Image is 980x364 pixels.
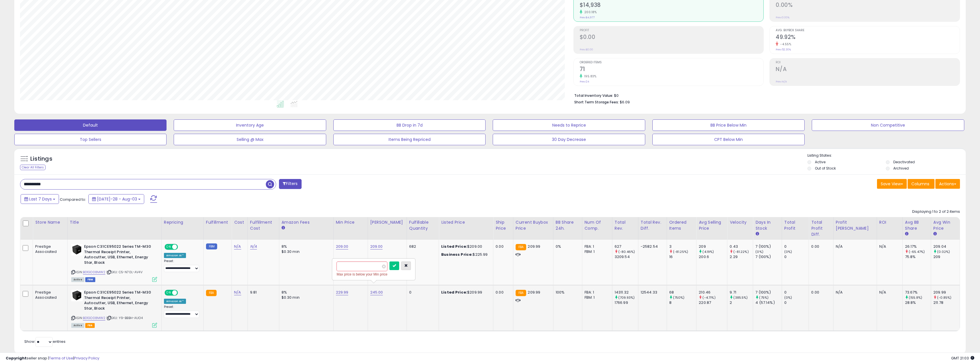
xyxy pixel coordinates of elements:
[933,254,960,259] div: 209
[336,244,349,249] a: 209.00
[933,300,960,305] div: 211.78
[60,197,86,202] span: Compared to:
[556,290,578,295] div: 100%
[35,244,63,254] div: Prestige Associated
[580,80,589,83] small: Prev: 24
[641,244,662,249] div: -2582.54
[905,300,931,305] div: 28.8%
[893,160,915,164] label: Deactivated
[812,119,964,131] button: Non Competitive
[815,160,825,164] label: Active
[441,244,467,249] b: Listed Price:
[641,290,662,295] div: 12544.33
[206,290,217,296] small: FBA
[556,244,578,249] div: 0%
[493,119,645,131] button: Needs to Reprice
[71,277,84,282] span: All listings currently available for purchase on Amazon
[815,166,836,171] label: Out of Stock
[106,316,143,320] span: | SKU: Y9-BBBH-AUO4
[441,244,489,249] div: $209.00
[702,295,715,300] small: (-4.71%)
[35,290,63,300] div: Prestige Associated
[730,300,753,305] div: 2
[21,194,59,204] button: Last 7 Days
[811,244,829,249] div: 0.00
[30,155,52,163] h5: Listings
[71,244,83,255] img: 31HJ881dTJL._SL40_.jpg
[652,134,805,145] button: CPT Below Min
[234,290,241,295] a: N/A
[84,290,154,312] b: Epson C31CE95022 Series TM-M30 Thermal Receipt Printer, Autocutter, USB, Ethernet, Energy Star, B...
[441,290,467,295] b: Listed Price:
[755,219,779,231] div: Days In Stock
[669,300,696,305] div: 8
[279,179,301,189] button: Filters
[784,244,809,249] div: 0
[905,231,908,237] small: Avg BB Share.
[250,290,275,295] div: 9.81
[811,290,829,295] div: 0.00
[893,166,909,171] label: Archived
[24,339,66,344] span: Show: entries
[71,290,83,301] img: 31HJ881dTJL._SL40_.jpg
[911,181,929,187] span: Columns
[35,219,65,225] div: Store Name
[174,134,326,145] button: Selling @ Max
[336,271,411,277] div: Max price is below your Min price
[580,2,764,9] h2: $14,938
[669,290,696,295] div: 68
[836,219,874,231] div: Profit [PERSON_NAME]
[580,16,595,19] small: Prev: $4,977
[909,249,925,254] small: (-65.47%)
[164,259,199,272] div: Preset:
[699,290,727,295] div: 210.46
[71,244,157,281] div: ASIN:
[496,219,511,231] div: Ship Price
[234,219,245,225] div: Cost
[784,249,792,254] small: (0%)
[580,34,764,42] h2: $0.00
[615,290,638,295] div: 14311.32
[784,290,809,295] div: 0
[615,300,638,305] div: 1766.99
[730,290,753,295] div: 9.71
[84,244,154,267] b: Epson C31CE95022 Series TM-M30 Thermal Receipt Printer, Autocutter, USB, Ethernet, Energy Star, B...
[755,300,782,305] div: 4 (57.14%)
[759,295,769,300] small: (75%)
[776,2,960,9] h2: 0.00%
[778,42,791,46] small: -4.55%
[496,290,509,295] div: 0.00
[912,209,960,215] div: Displaying 1 to 2 of 2 items
[776,61,960,64] span: ROI
[733,249,749,254] small: (-81.22%)
[585,290,608,295] div: FBA: 1
[29,196,52,202] span: Last 7 Days
[784,219,807,231] div: Total Profit
[441,219,491,225] div: Listed Price
[784,295,792,300] small: (0%)
[409,244,434,249] div: 682
[669,254,696,259] div: 16
[88,194,144,204] button: [DATE]-28 - Aug-03
[370,244,383,249] a: 209.00
[71,323,84,328] span: All listings currently available for purchase on Amazon
[250,244,257,249] a: N/A
[755,254,782,259] div: 7 (100%)
[282,219,331,225] div: Amazon Fees
[70,219,159,225] div: Title
[206,219,229,225] div: Fulfillment
[106,270,142,274] span: | SKU: C5-N70L-AV4V
[776,34,960,42] h2: 49.92%
[702,249,714,254] small: (4.19%)
[784,300,809,305] div: 0
[669,219,694,231] div: Ordered Items
[784,254,809,259] div: 0
[652,119,805,131] button: BB Price Below Min
[282,225,285,231] small: Amazon Fees.
[333,119,486,131] button: BB Drop in 7d
[83,270,106,275] a: B01GO08MW2
[206,243,217,249] small: FBM
[85,323,95,328] span: FBA
[574,93,613,98] b: Total Inventory Value:
[618,249,635,254] small: (-80.46%)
